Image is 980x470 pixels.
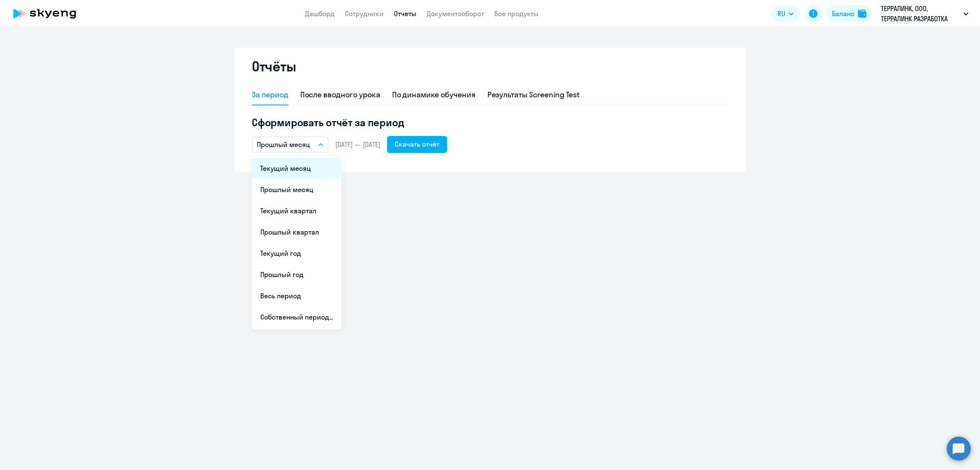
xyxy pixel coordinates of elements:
[335,140,380,149] span: [DATE] — [DATE]
[827,5,872,22] button: Балансbalance
[395,139,439,149] div: Скачать отчёт
[778,8,785,19] span: RU
[487,89,580,100] div: Результаты Screening Test
[345,9,384,18] a: Сотрудники
[387,136,447,153] button: Скачать отчёт
[305,9,335,18] a: Дашборд
[772,5,800,22] button: RU
[394,9,416,18] a: Отчеты
[427,9,484,18] a: Документооборот
[832,8,855,19] div: Баланс
[252,156,342,329] ul: RU
[858,9,866,18] img: balance
[252,89,288,100] div: За период
[494,9,538,18] a: Все продукты
[252,58,296,75] h2: Отчёты
[881,3,960,24] p: ТЕРРАЛИНК, ООО, ТЕРРАЛИНК РАЗРАБОТКА
[300,89,380,100] div: После вводного урока
[877,3,973,24] button: ТЕРРАЛИНК, ООО, ТЕРРАЛИНК РАЗРАБОТКА
[257,139,310,150] p: Прошлый месяц
[252,136,328,153] button: Прошлый месяц
[392,89,476,100] div: По динамике обучения
[252,116,728,129] h5: Сформировать отчёт за период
